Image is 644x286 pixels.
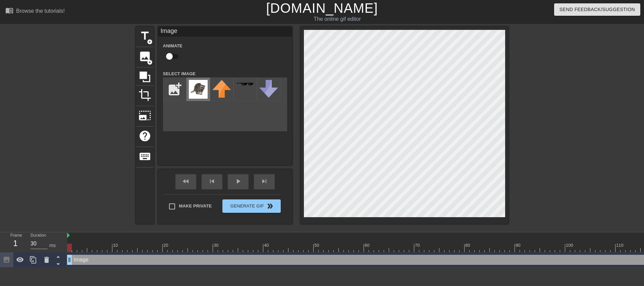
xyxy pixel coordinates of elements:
a: Browse the tutorials! [5,6,65,17]
label: Animate [163,43,182,49]
span: menu_book [5,6,13,14]
img: upvote.png [212,80,231,98]
img: ijQJ0-raccoon-on-white.jpg [189,80,208,99]
span: Make Private [179,203,212,209]
div: 50 [314,242,320,249]
a: [DOMAIN_NAME] [266,1,378,15]
span: fast_rewind [182,177,190,185]
span: keyboard [139,150,151,163]
div: 1 [10,237,20,249]
span: drag_handle [66,256,73,263]
div: 70 [415,242,421,249]
div: 100 [566,242,574,249]
span: play_arrow [234,177,242,185]
span: Generate Gif [225,202,278,210]
span: skip_next [260,177,268,185]
span: add_circle [147,59,153,65]
span: double_arrow [266,202,274,210]
div: 40 [264,242,270,249]
span: crop [139,89,151,101]
button: Generate Gif [222,199,280,213]
span: photo_size_select_large [139,109,151,122]
div: Browse the tutorials! [16,8,65,14]
img: deal-with-it.png [236,82,255,86]
div: 30 [214,242,220,249]
span: title [139,30,151,42]
span: help [139,130,151,142]
span: image [139,50,151,63]
div: 60 [365,242,371,249]
div: 10 [113,242,119,249]
label: Select Image [163,70,196,77]
span: add_circle [147,39,153,45]
label: Duration [31,234,46,238]
span: Send Feedback/Suggestion [559,5,635,14]
div: 90 [516,242,522,249]
div: 20 [163,242,169,249]
img: downvote.png [259,80,278,98]
button: Send Feedback/Suggestion [554,3,640,16]
div: ms [49,242,56,249]
div: 110 [616,242,625,249]
div: 80 [465,242,471,249]
div: The online gif editor [218,15,457,23]
div: Frame [5,232,25,252]
div: Image [158,27,292,37]
span: skip_previous [208,177,216,185]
